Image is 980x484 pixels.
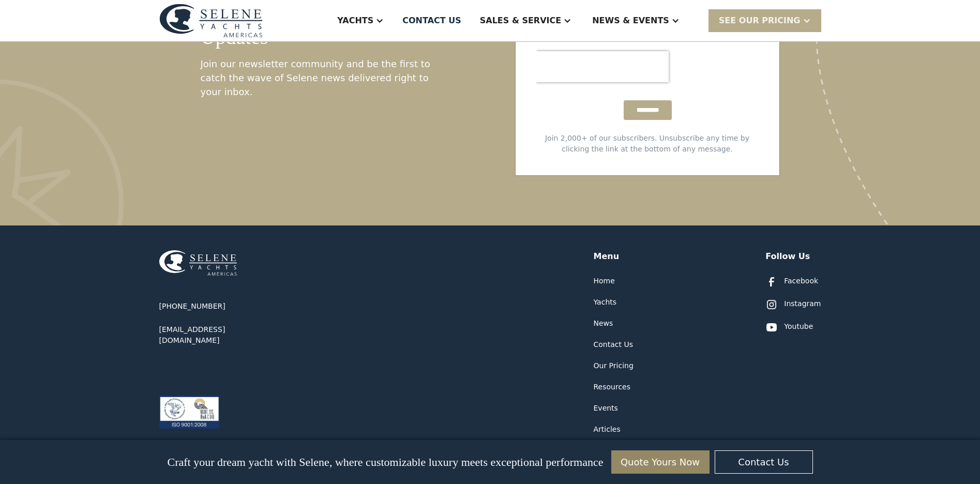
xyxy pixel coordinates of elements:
div: SEE Our Pricing [719,14,801,27]
p: Craft your dream yacht with Selene, where customizable luxury meets exceptional performance [167,456,603,469]
div: Facebook [784,276,818,286]
div: Join our newsletter community and be the first to catch the wave of Selene news delivered right t... [201,57,432,99]
a: [PHONE_NUMBER] [159,301,225,312]
a: Home [594,276,615,286]
div: News & EVENTS [592,14,669,27]
a: Articles [594,424,621,435]
div: Contact US [402,14,461,27]
div: Follow Us [765,250,810,263]
img: logo [159,4,263,37]
div: SEE Our Pricing [708,9,821,32]
div: Join 2,000+ of our subscribers. Unsubscribe any time by clicking the link at the bottom of any me... [536,133,759,155]
img: ISO 9001:2008 certification logos for ABS Quality Evaluations and RvA Management Systems. [159,396,219,429]
div: Sales & Service [480,14,561,27]
a: Our Pricing [594,360,634,371]
a: Facebook [765,276,818,288]
a: Events [594,403,618,414]
div: Instagram [784,298,821,309]
div: Menu [594,250,620,263]
a: Resources [594,382,631,392]
a: Quote Yours Now [611,450,710,474]
div: Yachts [337,14,373,27]
a: Contact Us [715,450,813,474]
a: Yachts [594,297,617,308]
div: Youtube [784,321,813,332]
a: Youtube [765,321,813,334]
a: Instagram [765,298,821,311]
a: Contact Us [594,339,633,350]
a: News [594,318,613,329]
a: [EMAIL_ADDRESS][DOMAIN_NAME] [159,324,283,346]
